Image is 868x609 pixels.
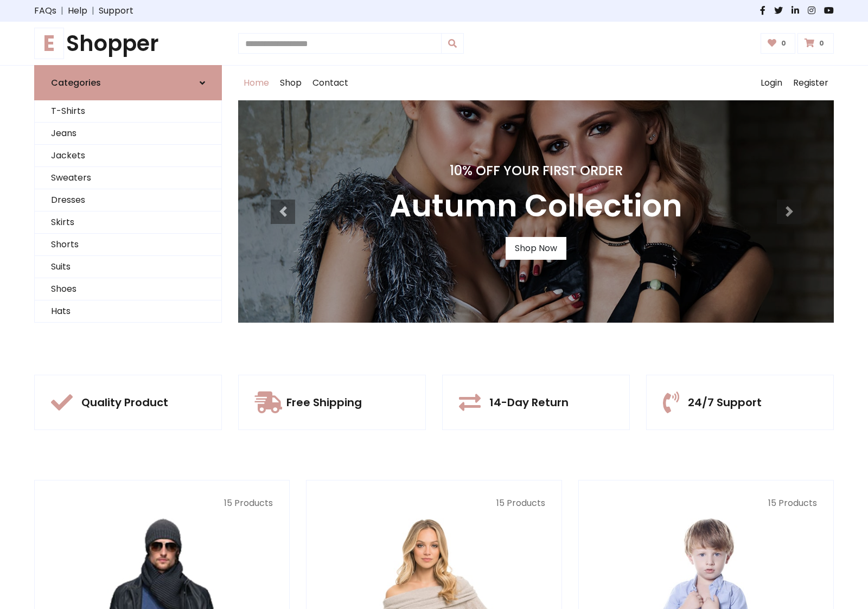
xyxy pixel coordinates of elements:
h6: Categories [51,78,101,88]
a: Hats [35,300,221,323]
h3: Autumn Collection [390,188,682,224]
h4: 10% Off Your First Order [390,163,682,179]
a: FAQs [34,4,56,17]
p: 15 Products [51,497,273,510]
span: | [87,4,99,17]
span: 0 [778,39,789,48]
a: Contact [307,66,354,100]
span: 0 [816,39,827,48]
a: EShopper [34,30,222,56]
span: E [34,28,64,59]
a: Help [68,4,87,17]
a: Login [755,66,788,100]
h5: Free Shipping [286,396,362,409]
a: Jeans [35,123,221,145]
a: Sweaters [35,167,221,189]
p: 15 Products [595,497,817,510]
h1: Shopper [34,30,222,56]
a: Support [99,4,133,17]
p: 15 Products [323,497,545,510]
a: Suits [35,256,221,278]
a: Shop Now [506,237,566,260]
h5: 14-Day Return [489,396,569,409]
a: Dresses [35,189,221,211]
h5: 24/7 Support [688,396,762,409]
a: Skirts [35,211,221,234]
a: Home [238,66,275,100]
a: Shorts [35,234,221,256]
a: 0 [761,33,796,54]
a: Jackets [35,145,221,167]
a: 0 [797,33,834,54]
a: Categories [34,65,222,100]
a: Shoes [35,278,221,300]
h5: Quality Product [81,396,168,409]
a: Register [788,66,834,100]
a: Shop [275,66,307,100]
a: T-Shirts [35,100,221,123]
span: | [56,4,68,17]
